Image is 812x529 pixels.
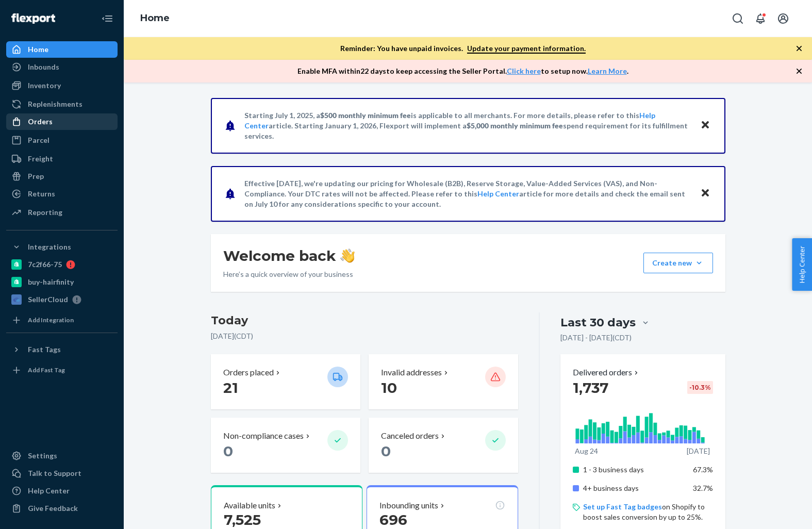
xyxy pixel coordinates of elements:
button: Close [699,118,712,133]
div: Add Fast Tag [28,366,65,374]
div: Freight [28,154,53,164]
a: Home [6,41,118,58]
button: Talk to Support [6,465,118,482]
p: Non-compliance cases [223,430,304,442]
p: on Shopify to boost sales conversion by up to 25%. [583,502,712,522]
a: SellerCloud [6,291,118,308]
a: Home [140,12,170,24]
div: Talk to Support [28,468,81,478]
div: SellerCloud [28,294,68,305]
div: Reporting [28,207,62,218]
span: 32.7% [693,484,713,492]
ol: breadcrumbs [132,4,178,34]
a: Reporting [6,204,118,221]
div: Replenishments [28,99,82,109]
span: 10 [381,379,397,396]
div: Parcel [28,135,49,145]
button: Orders placed 21 [211,354,360,409]
a: Help Center [6,483,118,499]
span: 0 [381,442,391,460]
p: [DATE] - [DATE] ( CDT ) [560,333,632,343]
div: Settings [28,451,57,461]
p: Canceled orders [381,430,439,442]
p: [DATE] [687,446,710,456]
img: hand-wave emoji [340,249,355,263]
button: Fast Tags [6,341,118,358]
span: 0 [223,442,233,460]
a: Learn More [588,67,627,75]
a: Orders [6,113,118,130]
a: Add Integration [6,312,118,328]
span: 7,525 [224,511,261,528]
div: Prep [28,171,44,181]
a: Add Fast Tag [6,362,118,378]
a: 7c2f66-75 [6,256,118,273]
span: 1,737 [573,379,608,396]
p: Inbounding units [379,500,438,511]
h1: Welcome back [223,246,355,265]
a: Freight [6,151,118,167]
button: Open account menu [773,8,793,29]
a: Prep [6,168,118,185]
h3: Today [211,312,519,329]
img: Flexport logo [11,13,55,24]
button: Invalid addresses 10 [369,354,518,409]
button: Open notifications [750,8,771,29]
p: 4+ business days [583,483,685,493]
button: Integrations [6,239,118,255]
p: Enable MFA within 22 days to keep accessing the Seller Portal. to setup now. . [297,66,628,76]
p: Aug 24 [575,446,598,456]
span: $5,000 monthly minimum fee [467,121,563,130]
a: Click here [507,67,541,75]
div: Help Center [28,486,70,496]
div: Fast Tags [28,344,61,355]
span: 21 [223,379,238,396]
div: 7c2f66-75 [28,259,62,270]
button: Help Center [792,238,812,291]
span: 696 [379,511,407,528]
p: Effective [DATE], we're updating our pricing for Wholesale (B2B), Reserve Storage, Value-Added Se... [244,178,690,209]
div: -10.3 % [687,381,713,394]
a: Help Center [477,189,519,198]
a: Replenishments [6,96,118,112]
div: Last 30 days [560,315,636,330]
p: Available units [224,500,275,511]
a: buy-hairfinity [6,274,118,290]
span: Support [22,7,59,16]
div: Integrations [28,242,71,252]
div: Give Feedback [28,503,78,514]
button: Give Feedback [6,500,118,517]
p: Reminder: You have unpaid invoices. [340,43,586,54]
div: Inbounds [28,62,59,72]
a: Update your payment information. [467,44,586,54]
p: Orders placed [223,367,274,378]
p: 1 - 3 business days [583,465,685,475]
p: Starting July 1, 2025, a is applicable to all merchants. For more details, please refer to this a... [244,110,690,141]
p: Invalid addresses [381,367,442,378]
a: Settings [6,448,118,464]
button: Non-compliance cases 0 [211,418,360,473]
button: Close [699,186,712,201]
div: Orders [28,117,53,127]
button: Open Search Box [727,8,748,29]
div: buy-hairfinity [28,277,74,287]
a: Inventory [6,77,118,94]
a: Returns [6,186,118,202]
a: Inbounds [6,59,118,75]
span: $500 monthly minimum fee [320,111,411,120]
button: Close Navigation [97,8,118,29]
p: Here’s a quick overview of your business [223,269,355,279]
button: Canceled orders 0 [369,418,518,473]
a: Parcel [6,132,118,148]
div: Returns [28,189,55,199]
a: Set up Fast Tag badges [583,502,662,511]
div: Add Integration [28,316,74,324]
div: Home [28,44,48,55]
button: Delivered orders [573,367,640,378]
div: Inventory [28,80,61,91]
span: 67.3% [693,465,713,474]
p: [DATE] ( CDT ) [211,331,519,341]
button: Create new [643,253,713,273]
